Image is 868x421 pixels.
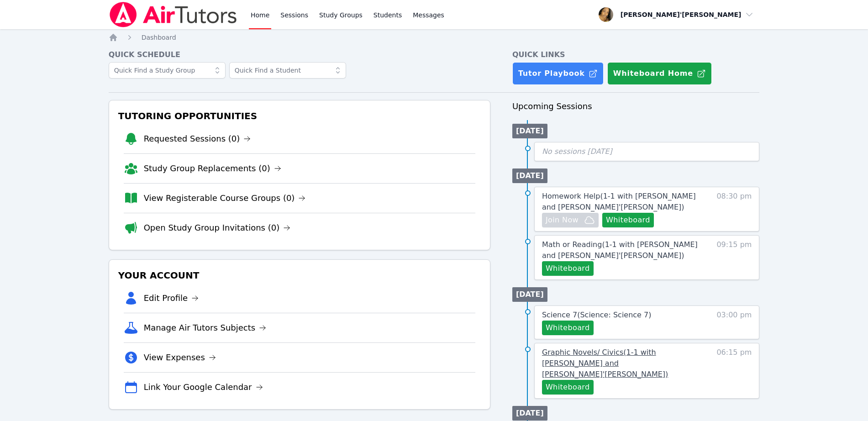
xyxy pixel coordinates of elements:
a: Science 7(Science: Science 7) [542,310,652,321]
button: Whiteboard [542,321,594,335]
h4: Quick Schedule [109,49,490,60]
input: Quick Find a Study Group [109,62,226,79]
input: Quick Find a Student [229,62,346,79]
a: Link Your Google Calendar [144,381,263,394]
span: 03:00 pm [716,310,752,335]
a: View Registerable Course Groups (0) [144,192,306,205]
span: 06:15 pm [716,347,752,395]
h3: Your Account [116,267,483,284]
span: Messages [413,11,444,20]
a: Graphic Novels/ Civics(1-1 with [PERSON_NAME] and [PERSON_NAME]'[PERSON_NAME]) [542,347,700,380]
li: [DATE] [512,124,547,138]
span: 09:15 pm [716,239,752,276]
button: Join Now [542,213,599,227]
button: Whiteboard [542,380,594,395]
a: Tutor Playbook [512,62,604,85]
nav: Breadcrumb [109,33,760,42]
h3: Upcoming Sessions [512,100,760,113]
a: View Expenses [144,351,216,364]
span: Science 7 ( Science: Science 7 ) [542,310,652,319]
li: [DATE] [512,287,547,302]
img: Air Tutors [109,2,238,27]
h3: Tutoring Opportunities [116,108,483,124]
button: Whiteboard Home [607,62,712,85]
a: Math or Reading(1-1 with [PERSON_NAME] and [PERSON_NAME]'[PERSON_NAME]) [542,239,700,261]
span: Graphic Novels/ Civics ( 1-1 with [PERSON_NAME] and [PERSON_NAME]'[PERSON_NAME] ) [542,348,668,379]
a: Dashboard [142,33,176,42]
span: No sessions [DATE] [542,147,612,156]
button: Whiteboard [542,261,594,276]
a: Homework Help(1-1 with [PERSON_NAME] and [PERSON_NAME]'[PERSON_NAME]) [542,191,700,213]
span: Dashboard [142,34,176,41]
span: 08:30 pm [716,191,752,227]
a: Edit Profile [144,292,199,305]
li: [DATE] [512,168,547,183]
li: [DATE] [512,406,547,421]
a: Manage Air Tutors Subjects [144,321,267,334]
span: Join Now [546,215,579,226]
a: Open Study Group Invitations (0) [144,221,291,234]
a: Study Group Replacements (0) [144,162,281,175]
h4: Quick Links [512,49,760,60]
span: Homework Help ( 1-1 with [PERSON_NAME] and [PERSON_NAME]'[PERSON_NAME] ) [542,192,696,211]
span: Math or Reading ( 1-1 with [PERSON_NAME] and [PERSON_NAME]'[PERSON_NAME] ) [542,240,698,260]
button: Whiteboard [602,213,654,227]
a: Requested Sessions (0) [144,132,251,145]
